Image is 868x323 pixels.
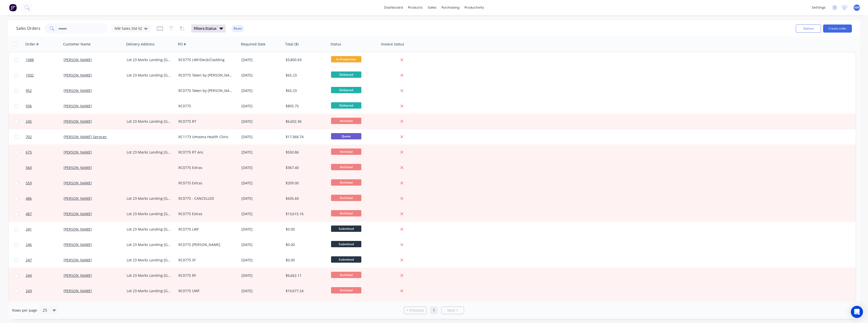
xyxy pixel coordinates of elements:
span: Archived [331,210,361,216]
a: 1032 [26,68,64,83]
a: 702 [26,129,64,144]
ul: Pagination [402,307,466,314]
div: Total ($) [285,42,299,47]
div: Lot 23 Marks Landing [GEOGRAPHIC_DATA] [127,242,172,247]
div: RC0775 Extras [178,181,234,186]
div: RC0775 Taken by [PERSON_NAME] [178,73,234,78]
a: 244 [26,268,64,283]
span: Filters: Status [194,26,216,31]
span: Archived [331,179,361,186]
span: Submitted [331,241,361,247]
div: $0.00 [286,242,325,247]
a: [PERSON_NAME] [64,273,92,278]
span: 241 [26,227,32,232]
a: 243 [26,283,64,299]
a: 936 [26,98,64,114]
a: [PERSON_NAME] [64,150,92,155]
div: productivity [462,4,486,11]
a: 486 [26,191,64,206]
div: Order # [25,42,39,47]
a: [PERSON_NAME] [64,227,92,232]
div: [DATE] [241,288,282,293]
div: $6,662.11 [286,273,325,278]
span: 243 [26,288,32,293]
div: RC0775 [178,104,234,109]
div: RC0775 - CANCELLED [178,196,234,201]
a: 245 [26,114,64,129]
div: $435.60 [286,196,325,201]
div: Required Date [241,42,265,47]
div: Customer Name [63,42,91,47]
span: 245 [26,119,32,124]
span: Delivered [331,71,361,78]
span: Archived [331,164,361,170]
span: 702 [26,134,32,139]
div: RC1173 Umoona Health Clinic [178,134,234,139]
div: [DATE] [241,258,282,263]
div: [DATE] [241,57,282,62]
span: 247 [26,258,32,263]
a: [PERSON_NAME] [64,88,92,93]
div: [DATE] [241,242,282,247]
span: 559 [26,181,32,186]
div: Lot 23 Marks Landing [GEOGRAPHIC_DATA] [127,227,172,232]
div: $367.40 [286,165,325,170]
span: 246 [26,242,32,247]
a: [PERSON_NAME] [64,73,92,78]
div: $65.23 [286,73,325,78]
span: 244 [26,273,32,278]
span: 936 [26,104,32,109]
a: [PERSON_NAME] [64,242,92,247]
div: [DATE] [241,73,282,78]
a: 560 [26,160,64,175]
span: Archived [331,148,361,155]
span: 486 [26,196,32,201]
input: Search... [59,23,108,34]
div: $10,677.24 [286,288,325,293]
div: [DATE] [241,196,282,201]
span: Archived [331,272,361,278]
span: Delivered [331,102,361,109]
span: Quote [331,133,361,139]
span: 675 [26,150,32,155]
div: Delivery Address [126,42,155,47]
a: [PERSON_NAME] [64,288,92,293]
span: Archived [331,195,361,201]
div: RC0775 LWF/Deck/Cladding [178,57,234,62]
div: [DATE] [241,119,282,124]
div: Lot 23 Marks Landing [GEOGRAPHIC_DATA] [127,273,172,278]
div: RC0775 [PERSON_NAME] [178,242,234,247]
a: 242 [26,299,64,314]
span: NW [854,5,859,10]
a: 487 [26,206,64,221]
div: RC0775 Extras [178,165,234,170]
h1: Sales Orders [16,26,40,31]
div: RC0775 LWF [178,227,234,232]
a: [PERSON_NAME] [64,119,92,124]
div: Lot 23 Marks Landing [GEOGRAPHIC_DATA] [127,57,172,62]
span: Submitted [331,226,361,232]
span: Delivered [331,87,361,93]
a: 675 [26,145,64,160]
div: $550.86 [286,150,325,155]
span: Submitted [331,256,361,263]
span: 560 [26,165,32,170]
button: Create order [823,24,852,33]
a: 246 [26,237,64,252]
div: RC0775 RT [178,119,234,124]
div: $65.23 [286,88,325,93]
a: [PERSON_NAME] [64,196,92,201]
span: Archived [331,287,361,293]
div: $6,602.36 [286,119,325,124]
div: [DATE] [241,134,282,139]
div: RC0775 Extras [178,211,234,216]
a: [PERSON_NAME] [64,57,92,62]
div: [DATE] [241,88,282,93]
div: purchasing [439,4,462,11]
img: Factory [9,4,17,11]
div: Invoice status [381,42,404,47]
div: [DATE] [241,211,282,216]
a: dashboard [382,4,405,11]
span: 1032 [26,73,34,78]
div: [DATE] [241,227,282,232]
